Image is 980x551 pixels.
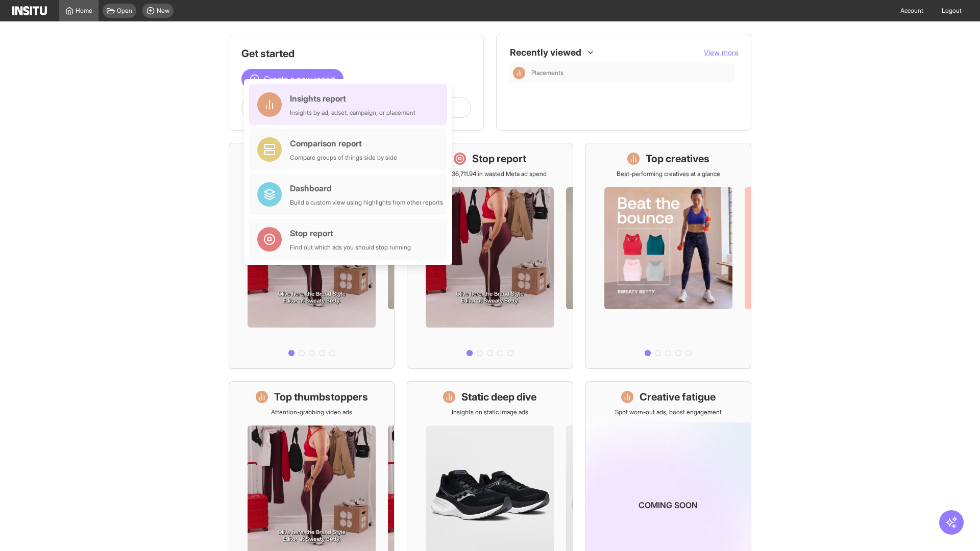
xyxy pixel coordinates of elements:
[271,408,352,416] p: Attention-grabbing video ads
[646,152,709,166] h1: Top creatives
[531,69,730,77] span: Placements
[472,152,526,166] h1: Stop report
[513,67,525,79] div: Insights
[290,198,443,207] div: Build a custom view using highlights from other reports
[290,243,411,252] div: Find out which ads you should stop running
[274,390,368,404] h1: Top thumbstoppers
[290,227,411,239] div: Stop report
[229,143,395,369] a: What's live nowSee all active ads instantly
[433,170,547,178] p: Save £36,711.94 in wasted Meta ad spend
[241,46,471,61] h1: Get started
[76,7,92,15] span: Home
[531,69,563,77] span: Placements
[461,390,536,404] h1: Static deep dive
[290,137,397,149] div: Comparison report
[585,143,751,369] a: Top creativesBest-performing creatives at a glance
[290,182,443,194] div: Dashboard
[452,408,528,416] p: Insights on static image ads
[264,73,335,85] span: Create a new report
[290,109,415,117] div: Insights by ad, adset, campaign, or placement
[407,143,573,369] a: Stop reportSave £36,711.94 in wasted Meta ad spend
[704,47,739,58] button: View more
[157,7,169,15] span: New
[290,92,415,105] div: Insights report
[617,170,720,178] p: Best-performing creatives at a glance
[241,69,344,89] button: Create a new report
[704,48,739,57] span: View more
[12,6,47,15] img: Logo
[290,154,397,162] div: Compare groups of things side by side
[117,7,132,15] span: Open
